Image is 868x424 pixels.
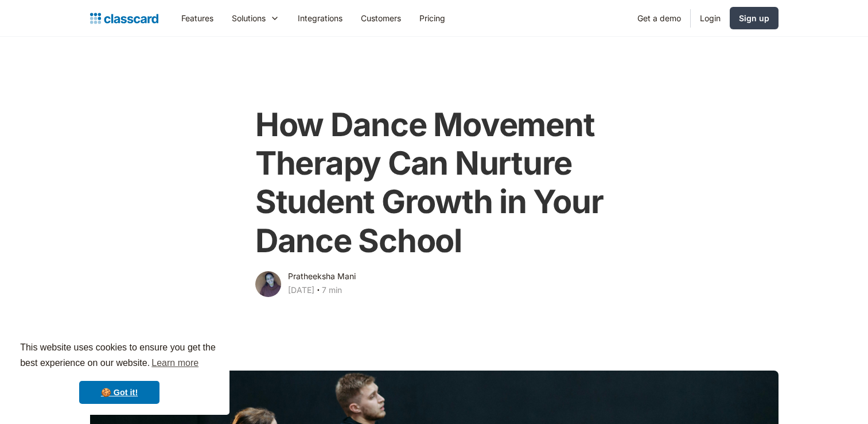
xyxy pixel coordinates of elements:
div: Solutions [223,5,289,31]
a: Pricing [410,5,454,31]
a: learn more about cookies [150,354,200,372]
div: cookieconsent [9,330,229,415]
a: Logo [90,10,158,26]
a: dismiss cookie message [79,381,159,404]
a: Get a demo [628,5,690,31]
span: This website uses cookies to ensure you get the best experience on our website. [20,341,219,372]
div: Sign up [739,12,769,24]
div: 7 min [322,283,342,297]
div: [DATE] [288,283,314,297]
a: Sign up [730,7,779,29]
div: Pratheeksha Mani [288,269,356,283]
a: Login [691,5,730,31]
a: Customers [352,5,410,31]
div: Solutions [232,12,266,24]
a: Features [172,5,223,31]
h1: How Dance Movement Therapy Can Nurture Student Growth in Your Dance School [255,106,613,260]
a: Integrations [289,5,352,31]
div: ‧ [314,283,322,299]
